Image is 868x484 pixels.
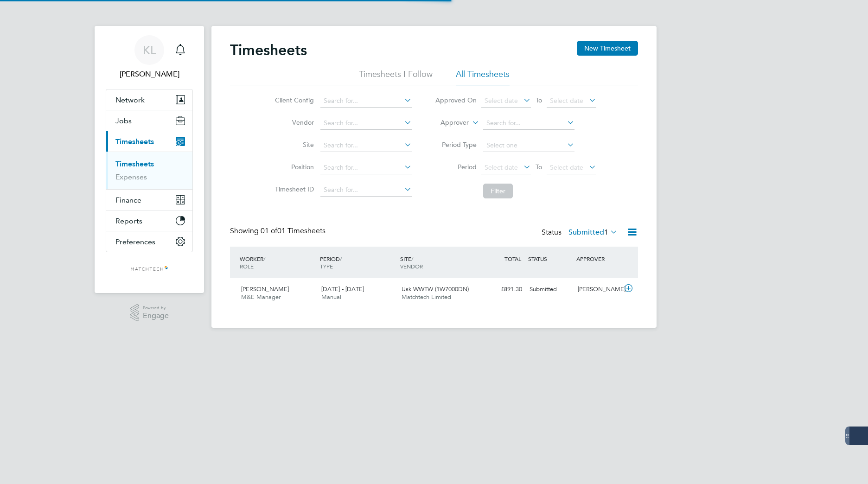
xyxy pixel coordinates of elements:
span: Select date [485,96,518,105]
input: Search for... [320,95,412,108]
div: APPROVER [574,250,622,267]
label: Period Type [435,140,477,149]
li: All Timesheets [456,69,510,85]
input: Search for... [320,184,412,197]
span: Select date [485,163,518,172]
input: Select one [483,139,574,152]
a: Expenses [115,172,147,181]
input: Search for... [320,139,412,152]
span: / [340,255,342,262]
span: M&E Manager [241,293,281,301]
div: STATUS [526,250,574,267]
span: Usk WWTW (1W7000DN) [402,285,469,293]
button: Jobs [106,110,192,131]
label: Approver [427,118,469,127]
div: WORKER [237,250,318,274]
span: Select date [550,163,583,172]
span: TYPE [320,262,333,270]
a: Powered byEngage [130,304,169,322]
button: Timesheets [106,131,192,152]
span: Select date [550,96,583,105]
button: Preferences [106,231,192,252]
label: Client Config [272,96,314,104]
label: Position [272,163,314,171]
label: Vendor [272,118,314,127]
span: / [411,255,413,262]
div: Showing [230,226,327,236]
span: Powered by [143,304,169,312]
span: Finance [115,196,141,204]
span: Network [115,96,145,104]
div: Timesheets [106,152,192,189]
span: Reports [115,217,142,225]
span: 1 [604,228,608,237]
span: Matchtech Limited [402,293,451,301]
button: Reports [106,210,192,231]
button: New Timesheet [577,41,638,56]
nav: Main navigation [95,26,204,293]
span: 01 Timesheets [261,226,325,236]
img: matchtech-logo-retina.png [130,261,169,276]
h2: Timesheets [230,41,307,59]
span: [DATE] - [DATE] [321,285,364,293]
span: Timesheets [115,137,154,146]
input: Search for... [483,117,574,130]
span: Jobs [115,116,132,125]
span: 01 of [261,226,277,236]
div: SITE [398,250,478,274]
a: Go to home page [106,261,193,276]
a: KL[PERSON_NAME] [106,35,193,80]
span: Manual [321,293,341,301]
span: To [533,94,545,106]
label: Timesheet ID [272,185,314,193]
div: Status [542,226,619,239]
label: Submitted [568,228,618,237]
label: Period [435,163,477,171]
span: / [263,255,265,262]
label: Site [272,140,314,149]
div: PERIOD [318,250,398,274]
span: KL [143,44,156,56]
div: £891.30 [478,282,526,297]
span: To [533,161,545,173]
li: Timesheets I Follow [359,69,433,85]
input: Search for... [320,161,412,174]
button: Finance [106,190,192,210]
span: ROLE [240,262,254,270]
span: Preferences [115,237,155,246]
a: Timesheets [115,159,154,168]
span: [PERSON_NAME] [241,285,289,293]
label: Approved On [435,96,477,104]
div: Submitted [526,282,574,297]
div: [PERSON_NAME] [574,282,622,297]
span: TOTAL [504,255,521,262]
button: Network [106,89,192,110]
span: VENDOR [400,262,423,270]
span: Karolina Linda [106,69,193,80]
button: Filter [483,184,513,198]
span: Engage [143,312,169,320]
input: Search for... [320,117,412,130]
